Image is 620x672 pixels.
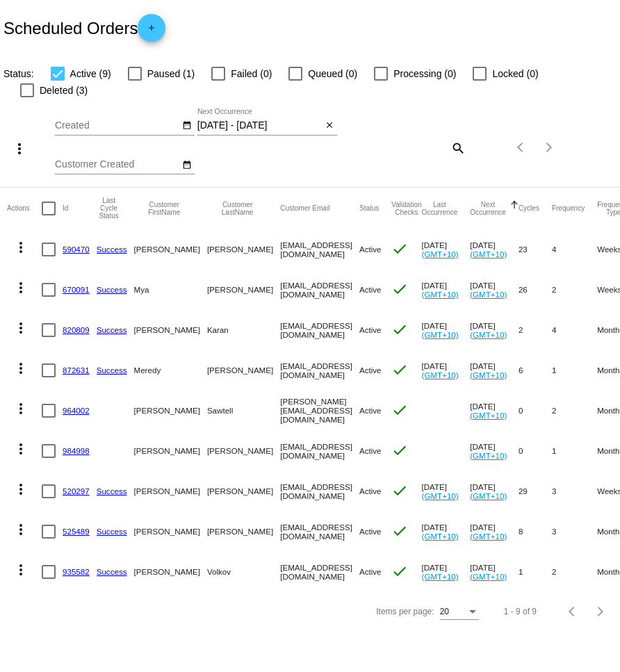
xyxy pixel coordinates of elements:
[519,391,552,431] mat-cell: 0
[552,471,597,511] mat-cell: 3
[63,325,90,334] a: 820809
[552,270,597,310] mat-cell: 2
[552,310,597,350] mat-cell: 4
[63,567,90,576] a: 935582
[519,270,552,310] mat-cell: 26
[134,471,207,511] mat-cell: [PERSON_NAME]
[470,431,519,471] mat-cell: [DATE]
[470,411,507,420] a: (GMT+10)
[280,204,329,213] button: Change sorting for CustomerEmail
[519,471,552,511] mat-cell: 29
[391,442,408,459] mat-icon: check
[391,240,408,257] mat-icon: check
[207,431,280,471] mat-cell: [PERSON_NAME]
[519,511,552,552] mat-cell: 8
[63,486,90,495] a: 520297
[552,204,585,213] button: Change sorting for Frequency
[359,567,382,576] span: Active
[552,552,597,592] mat-cell: 2
[207,229,280,270] mat-cell: [PERSON_NAME]
[391,281,408,297] mat-icon: check
[470,370,507,379] a: (GMT+10)
[470,572,507,581] a: (GMT+10)
[280,310,359,350] mat-cell: [EMAIL_ADDRESS][DOMAIN_NAME]
[13,279,29,296] mat-icon: more_vert
[422,552,471,592] mat-cell: [DATE]
[11,140,28,157] mat-icon: more_vert
[422,532,459,541] a: (GMT+10)
[519,310,552,350] mat-cell: 2
[325,120,334,131] mat-icon: close
[13,441,29,457] mat-icon: more_vert
[97,245,127,254] a: Success
[422,471,471,511] mat-cell: [DATE]
[207,270,280,310] mat-cell: [PERSON_NAME]
[519,431,552,471] mat-cell: 0
[422,330,459,339] a: (GMT+10)
[207,310,280,350] mat-cell: Karan
[147,65,195,82] span: Paused (1)
[182,160,192,171] mat-icon: date_range
[207,350,280,391] mat-cell: [PERSON_NAME]
[207,552,280,592] mat-cell: Volkov
[63,406,90,415] a: 964002
[449,137,466,158] mat-icon: search
[376,607,434,616] div: Items per page:
[182,120,192,131] mat-icon: date_range
[134,229,207,270] mat-cell: [PERSON_NAME]
[391,188,421,229] mat-header-cell: Validation Checks
[13,562,29,578] mat-icon: more_vert
[134,391,207,431] mat-cell: [PERSON_NAME]
[207,511,280,552] mat-cell: [PERSON_NAME]
[470,229,519,270] mat-cell: [DATE]
[552,511,597,552] mat-cell: 3
[359,325,382,334] span: Active
[391,321,408,338] mat-icon: check
[470,552,519,592] mat-cell: [DATE]
[13,481,29,498] mat-icon: more_vert
[134,270,207,310] mat-cell: Mya
[280,391,359,431] mat-cell: [PERSON_NAME][EMAIL_ADDRESS][DOMAIN_NAME]
[470,391,519,431] mat-cell: [DATE]
[70,65,111,82] span: Active (9)
[470,511,519,552] mat-cell: [DATE]
[55,159,180,170] input: Customer Created
[231,65,272,82] span: Failed (0)
[470,491,507,500] a: (GMT+10)
[519,552,552,592] mat-cell: 1
[587,598,614,625] button: Next page
[280,270,359,310] mat-cell: [EMAIL_ADDRESS][DOMAIN_NAME]
[470,270,519,310] mat-cell: [DATE]
[391,402,408,418] mat-icon: check
[470,451,507,460] a: (GMT+10)
[359,285,382,294] span: Active
[207,391,280,431] mat-cell: Sawtell
[63,446,90,455] a: 984998
[422,491,459,500] a: (GMT+10)
[519,229,552,270] mat-cell: 23
[280,350,359,391] mat-cell: [EMAIL_ADDRESS][DOMAIN_NAME]
[63,366,90,375] a: 872631
[519,204,539,213] button: Change sorting for Cycles
[552,391,597,431] mat-cell: 2
[422,572,459,581] a: (GMT+10)
[422,270,471,310] mat-cell: [DATE]
[97,285,127,294] a: Success
[393,65,456,82] span: Processing (0)
[40,82,88,99] span: Deleted (3)
[359,245,382,254] span: Active
[13,521,29,538] mat-icon: more_vert
[13,320,29,336] mat-icon: more_vert
[359,527,382,536] span: Active
[552,431,597,471] mat-cell: 1
[504,607,537,616] div: 1 - 9 of 9
[97,486,127,495] a: Success
[552,229,597,270] mat-cell: 4
[207,471,280,511] mat-cell: [PERSON_NAME]
[470,201,506,216] button: Change sorting for NextOccurrenceUtc
[63,204,68,213] button: Change sorting for Id
[422,249,459,259] a: (GMT+10)
[391,523,408,539] mat-icon: check
[207,201,268,216] button: Change sorting for CustomerLastName
[97,197,122,220] button: Change sorting for LastProcessingCycleId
